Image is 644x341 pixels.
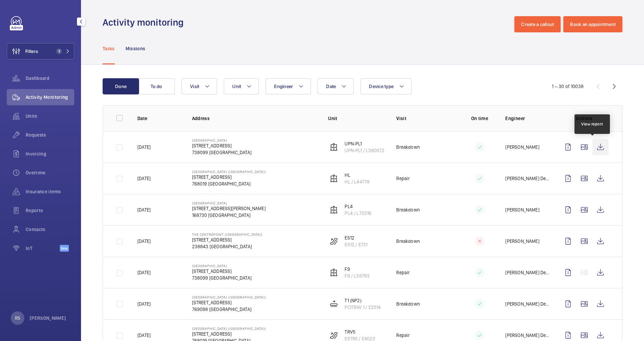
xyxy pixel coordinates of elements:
[192,232,263,236] p: The Centrepoint ([GEOGRAPHIC_DATA])
[26,113,74,119] span: Units
[15,315,20,321] p: RS
[345,234,368,241] p: ES12
[192,299,266,306] p: [STREET_ADDRESS]
[345,203,371,210] p: PL4
[330,331,338,339] img: escalator.svg
[103,78,139,94] button: Done
[192,180,266,187] p: 768019 [GEOGRAPHIC_DATA]
[345,304,381,311] p: PCITRAV 1 / E2014
[103,16,188,29] h1: Activity monitoring
[192,170,266,174] p: [GEOGRAPHIC_DATA] ([GEOGRAPHIC_DATA])
[60,245,69,252] span: Beta
[396,332,410,339] p: Repair
[560,115,609,122] p: Actions
[345,273,370,279] p: F9 / L38793
[192,205,266,212] p: [STREET_ADDRESS][PERSON_NAME]
[330,237,338,245] img: escalator.svg
[192,275,251,281] p: 738099 [GEOGRAPHIC_DATA]
[318,78,354,94] button: Date
[137,269,151,276] p: [DATE]
[7,43,74,59] button: Filters1
[26,150,74,157] span: Invoicing
[26,245,60,252] span: IoT
[26,94,74,101] span: Activity Monitoring
[137,332,151,339] p: [DATE]
[505,115,549,122] p: Engineer
[232,84,241,89] span: Unit
[345,147,384,154] p: UPN-PL1 / L360572
[266,78,311,94] button: Engineer
[224,78,259,94] button: Unit
[360,78,411,94] button: Device type
[192,268,251,275] p: [STREET_ADDRESS]
[192,142,251,149] p: [STREET_ADDRESS]
[137,144,151,150] p: [DATE]
[192,331,266,337] p: [STREET_ADDRESS]
[26,132,74,138] span: Requests
[182,78,217,94] button: Visit
[396,175,410,182] p: Repair
[345,266,370,273] p: F9
[192,264,251,268] p: [GEOGRAPHIC_DATA]
[345,172,370,178] p: HL
[396,206,420,213] p: Breakdown
[345,178,370,185] p: HL / L44778
[26,207,74,214] span: Reports
[552,83,584,90] div: 1 – 30 of 10038
[26,75,74,82] span: Dashboard
[192,138,251,142] p: [GEOGRAPHIC_DATA]
[505,301,549,307] p: [PERSON_NAME] Dela [PERSON_NAME]
[345,297,381,304] p: T1 (NP2)
[396,269,410,276] p: Repair
[505,144,539,150] p: [PERSON_NAME]
[192,306,266,313] p: 769098 [GEOGRAPHIC_DATA]
[137,301,151,307] p: [DATE]
[330,300,338,308] img: moving_walk.svg
[137,206,151,213] p: [DATE]
[330,143,338,151] img: elevator.svg
[369,84,394,89] span: Device type
[330,174,338,182] img: elevator.svg
[464,115,494,122] p: On time
[345,329,375,335] p: TRV5
[192,243,263,250] p: 238843 [GEOGRAPHIC_DATA]
[192,115,318,122] p: Address
[103,45,115,52] p: Tasks
[30,315,66,321] p: [PERSON_NAME]
[396,301,420,307] p: Breakdown
[581,121,603,127] div: View report
[26,169,74,176] span: Overtime
[345,140,384,147] p: UPN-PL1
[505,238,539,245] p: [PERSON_NAME]
[190,84,199,89] span: Visit
[505,332,549,339] p: [PERSON_NAME] Dela [PERSON_NAME]
[505,206,539,213] p: [PERSON_NAME]
[345,241,368,248] p: ES12 / E731
[514,16,561,32] button: Create a callout
[26,188,74,195] span: Insurance items
[25,48,38,55] span: Filters
[137,238,151,245] p: [DATE]
[56,49,62,54] span: 1
[563,16,622,32] button: Book an appointment
[192,149,251,156] p: 738099 [GEOGRAPHIC_DATA]
[126,45,145,52] p: Missions
[505,269,549,276] p: [PERSON_NAME] Dela [PERSON_NAME]
[192,212,266,219] p: 168730 [GEOGRAPHIC_DATA]
[138,78,175,94] button: To do
[505,175,549,182] p: [PERSON_NAME] Dela [PERSON_NAME]
[192,174,266,180] p: [STREET_ADDRESS]
[345,210,371,217] p: PL4 / L73316
[192,236,263,243] p: [STREET_ADDRESS]
[330,268,338,277] img: elevator.svg
[137,115,181,122] p: Date
[396,238,420,245] p: Breakdown
[192,201,266,205] p: [GEOGRAPHIC_DATA]
[396,144,420,150] p: Breakdown
[328,115,385,122] p: Unit
[192,295,266,299] p: [GEOGRAPHIC_DATA] ([GEOGRAPHIC_DATA])
[26,226,74,233] span: Contacts
[192,326,266,331] p: [GEOGRAPHIC_DATA] ([GEOGRAPHIC_DATA])
[137,175,151,182] p: [DATE]
[330,206,338,214] img: elevator.svg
